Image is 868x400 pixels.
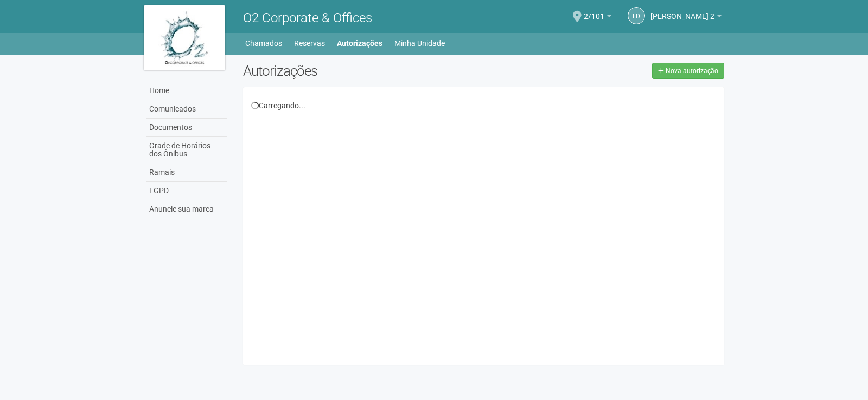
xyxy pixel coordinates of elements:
[146,119,227,137] a: Documentos
[146,82,227,100] a: Home
[146,200,227,218] a: Anuncie sua marca
[251,101,716,110] div: Carregando...
[584,2,604,21] span: 2/101
[144,5,225,70] img: logo.jpg
[146,100,227,119] a: Comunicados
[146,182,227,200] a: LGPD
[337,36,382,51] a: Autorizações
[243,63,475,79] h2: Autorizações
[584,14,611,22] a: 2/101
[245,36,282,51] a: Chamados
[650,14,722,22] a: [PERSON_NAME] 2
[294,36,325,51] a: Reservas
[394,36,445,51] a: Minha Unidade
[146,163,227,182] a: Ramais
[650,2,714,21] span: Luana de Souza 2
[243,10,372,25] span: O2 Corporate & Offices
[652,63,724,79] a: Nova autorização
[628,7,645,24] a: Ld
[146,137,227,163] a: Grade de Horários dos Ônibus
[666,67,718,75] span: Nova autorização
